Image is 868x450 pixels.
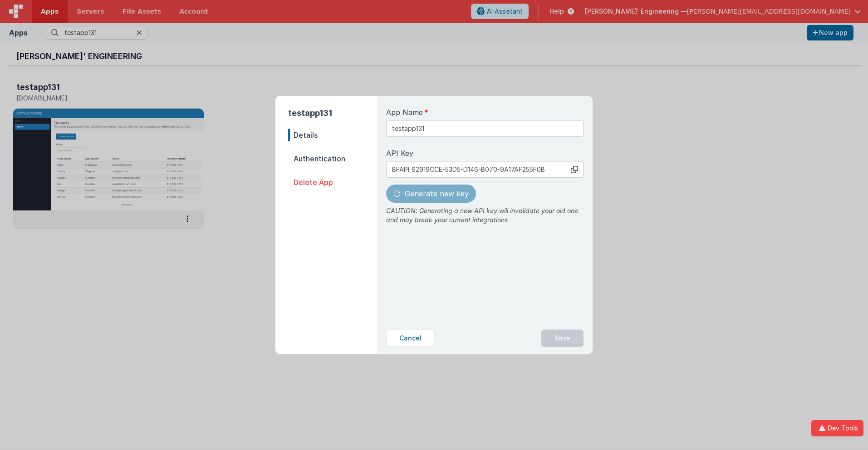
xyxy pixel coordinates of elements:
[386,148,413,159] span: API Key
[288,107,377,120] h2: testapp131
[386,161,584,178] input: No API key generated
[405,189,469,198] span: Generate new key
[288,176,377,189] span: Delete App
[386,185,476,203] button: Generate new key
[811,420,863,436] button: Dev Tools
[386,330,435,347] button: Cancel
[288,152,377,165] span: Authentication
[541,330,584,347] button: Save
[288,129,377,141] span: Details
[386,107,423,118] span: App Name
[386,206,584,225] p: CAUTION: Generating a new API key will invalidate your old one and may break your current integra...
